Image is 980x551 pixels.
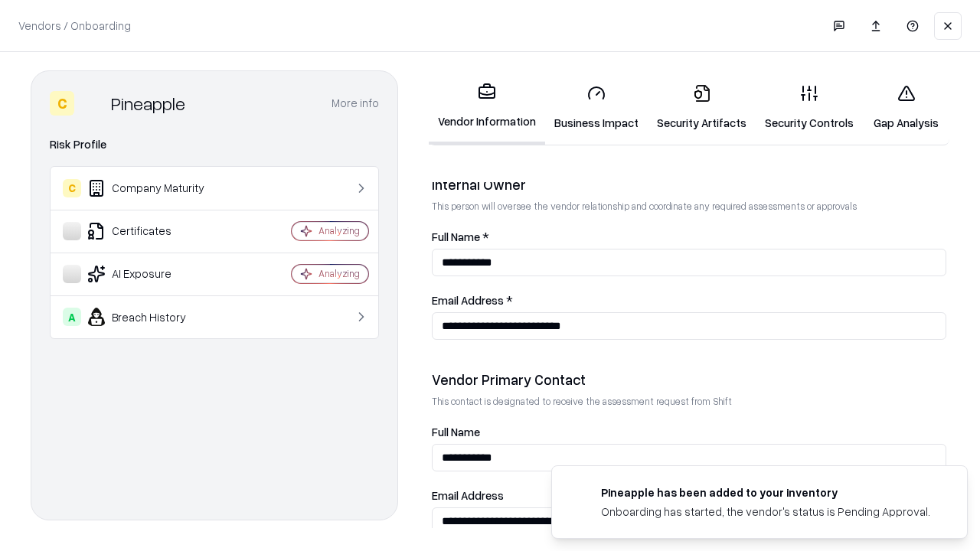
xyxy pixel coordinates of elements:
div: AI Exposure [63,265,246,283]
label: Email Address * [432,295,946,306]
p: This contact is designated to receive the assessment request from Shift [432,395,946,408]
a: Security Artifacts [648,72,756,143]
p: Vendors / Onboarding [18,18,131,34]
div: Risk Profile [50,135,379,154]
div: Breach History [63,308,246,326]
button: More info [332,90,379,117]
img: Pineapple [80,91,105,116]
div: Analyzing [318,267,360,280]
p: This person will oversee the vendor relationship and coordinate any required assessments or appro... [432,200,946,213]
div: Pineapple [111,91,185,116]
div: Pineapple has been added to your inventory [601,484,930,500]
div: Certificates [63,222,246,240]
img: pineappleenergy.com [570,484,589,503]
a: Vendor Information [429,70,545,145]
div: Internal Owner [432,175,946,194]
div: C [63,179,81,197]
label: Email Address [432,490,946,501]
div: C [50,91,74,116]
div: Onboarding has started, the vendor's status is Pending Approval. [601,504,930,520]
div: Vendor Primary Contact [432,370,946,389]
div: Analyzing [318,224,360,237]
a: Gap Analysis [863,72,949,143]
div: A [63,308,81,326]
a: Business Impact [545,72,648,143]
div: Company Maturity [63,179,246,197]
a: Security Controls [756,72,863,143]
label: Full Name [432,426,946,438]
label: Full Name * [432,231,946,243]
